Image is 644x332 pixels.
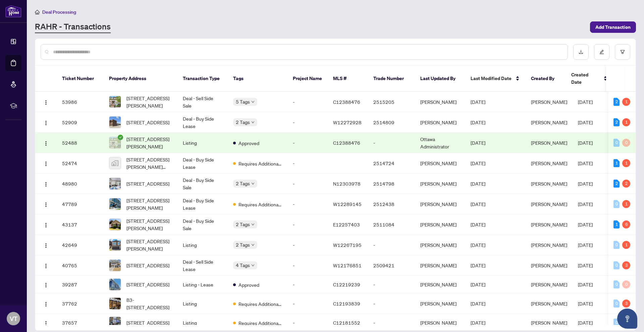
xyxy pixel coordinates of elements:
span: [STREET_ADDRESS] [126,319,169,326]
td: - [287,153,328,174]
button: filter [615,44,630,60]
td: 2514724 [368,153,415,174]
td: 37762 [57,293,104,314]
span: check-circle [118,135,123,140]
span: [DATE] [578,301,593,307]
td: Deal - Buy Side Lease [177,112,228,133]
td: 53986 [57,92,104,112]
button: Logo [41,260,51,271]
img: thumbnail-img [109,96,121,108]
td: - [368,235,415,255]
div: 2 [613,180,620,188]
span: W12176851 [333,262,362,268]
button: edit [594,44,609,60]
span: download [579,50,583,54]
td: [PERSON_NAME] [415,112,465,133]
span: [DATE] [471,320,485,326]
div: 1 [622,241,630,249]
button: Logo [41,298,51,309]
span: [DATE] [578,262,593,268]
td: [PERSON_NAME] [415,235,465,255]
img: Logo [43,243,49,248]
span: [STREET_ADDRESS][PERSON_NAME][PERSON_NAME] [126,156,172,171]
td: Deal - Buy Side Lease [177,194,228,214]
span: N12303978 [333,181,361,187]
td: 42649 [57,235,104,255]
button: Logo [41,317,51,328]
span: [DATE] [471,301,485,307]
span: C12388476 [333,140,360,146]
span: [DATE] [471,140,485,146]
span: C12388476 [333,99,360,105]
span: [DATE] [578,320,593,326]
span: home [35,10,40,14]
td: - [287,255,328,276]
span: [DATE] [578,221,593,227]
span: W12289145 [333,201,362,207]
td: [PERSON_NAME] [415,214,465,235]
img: thumbnail-img [109,317,121,328]
span: [DATE] [578,140,593,146]
td: 48980 [57,174,104,194]
span: Last Modified Date [471,75,512,82]
button: Logo [41,219,51,230]
div: 0 [613,319,620,327]
span: B3-[STREET_ADDRESS] [126,296,172,311]
td: - [287,314,328,332]
div: 0 [622,280,630,288]
div: 1 [613,159,620,167]
span: [DATE] [471,119,485,125]
span: [PERSON_NAME] [531,221,567,227]
button: Open asap [617,309,637,329]
span: [PERSON_NAME] [531,181,567,187]
span: [DATE] [578,281,593,287]
img: thumbnail-img [109,178,121,189]
span: Requires Additional Docs [238,160,282,167]
td: - [287,133,328,153]
div: 6 [622,220,630,228]
span: Requires Additional Docs [238,319,282,327]
span: [PERSON_NAME] [531,119,567,125]
span: [DATE] [471,281,485,287]
img: Logo [43,302,49,307]
span: [PERSON_NAME] [531,99,567,105]
td: 52474 [57,153,104,174]
img: thumbnail-img [109,117,121,128]
th: Last Updated By [415,66,465,92]
td: 52488 [57,133,104,153]
div: 1 [622,118,630,126]
td: - [287,293,328,314]
img: thumbnail-img [109,219,121,230]
td: [PERSON_NAME] [415,174,465,194]
span: [STREET_ADDRESS][PERSON_NAME] [126,238,172,252]
button: Logo [41,279,51,290]
th: Transaction Type [177,66,228,92]
td: - [368,314,415,332]
button: Logo [41,96,51,107]
span: [STREET_ADDRESS][PERSON_NAME] [126,197,172,211]
th: Tags [228,66,287,92]
span: [DATE] [578,99,593,105]
span: Requires Additional Docs [238,300,282,308]
th: Last Modified Date [465,66,526,92]
span: [DATE] [471,201,485,207]
span: [PERSON_NAME] [531,201,567,207]
td: Deal - Sell Side Sale [177,92,228,112]
span: [PERSON_NAME] [531,242,567,248]
img: thumbnail-img [109,298,121,309]
div: 0 [613,300,620,308]
span: Deal Processing [42,9,76,15]
img: Logo [43,182,49,187]
button: Logo [41,199,51,209]
span: Approved [238,281,259,288]
span: Add Transaction [595,22,631,32]
span: 2 Tags [236,220,250,228]
td: 2515205 [368,92,415,112]
span: Requires Additional Docs [238,201,282,208]
span: [DATE] [578,119,593,125]
td: - [287,235,328,255]
span: [DATE] [471,262,485,268]
div: 2 [613,118,620,126]
img: Logo [43,321,49,326]
td: 2509421 [368,255,415,276]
